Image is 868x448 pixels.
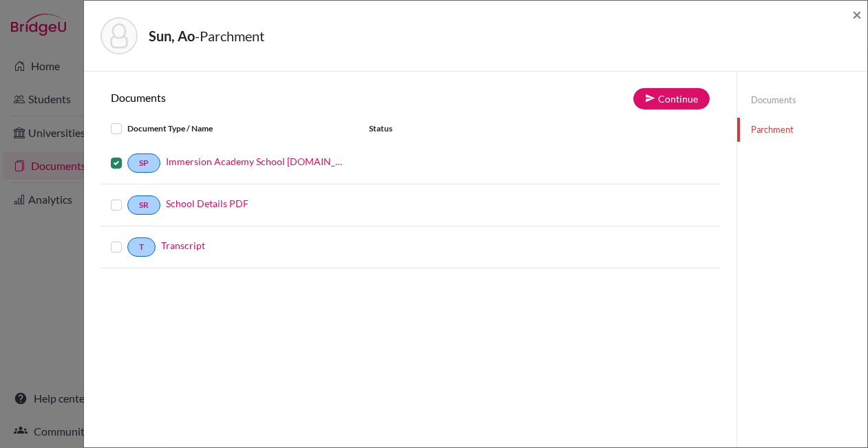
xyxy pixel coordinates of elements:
button: Close [852,6,862,23]
div: Document Type / Name [100,120,359,137]
div: Status [359,120,514,137]
strong: Sun, Ao [149,28,195,44]
a: School Details PDF [166,196,248,211]
a: Immersion Academy School [DOMAIN_NAME]_wide [166,154,348,169]
a: Transcript [161,238,205,253]
button: Continue [633,88,710,109]
a: Parchment [737,118,867,142]
h6: Documents [100,91,410,104]
a: SP [127,153,160,173]
a: Documents [737,88,867,112]
a: SR [127,195,160,215]
span: - Parchment [195,28,264,44]
span: × [852,4,862,24]
a: T [127,237,156,257]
